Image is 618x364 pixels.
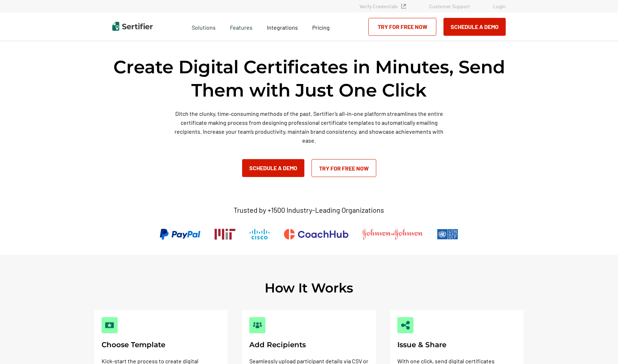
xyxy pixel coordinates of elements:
[368,18,436,36] a: Try for Free Now
[215,229,235,240] img: Massachusetts Institute of Technology
[253,321,262,330] img: Add Recipients Image
[250,229,270,240] img: Cisco
[171,109,447,145] p: Ditch the clunky, time-consuming methods of the past. Sertifier’s all-in-one platform streamlines...
[160,229,200,240] img: PayPal
[267,22,298,31] a: Integrations
[312,22,330,31] a: Pricing
[429,3,470,9] a: Customer Support
[192,22,216,31] span: Solutions
[397,340,516,349] h3: Issue & Share
[112,55,506,102] h1: Create Digital Certificates in Minutes, Send Them with Just One Click
[493,3,506,9] a: Login
[112,22,153,31] img: Sertifier | Digital Credentialing Platform
[284,229,348,240] img: CoachHub
[265,280,353,296] h2: How It Works
[363,229,423,240] img: Johnson & Johnson
[230,22,252,31] span: Features
[359,3,406,9] a: Verify Credentials
[102,340,221,349] h3: Choose Template
[234,206,384,215] p: Trusted by +1500 Industry-Leading Organizations
[401,321,410,330] img: Issue & Share Image
[267,24,298,31] span: Integrations
[312,159,376,177] a: Try for Free Now
[312,24,330,31] span: Pricing
[437,229,458,240] img: UNDP
[401,4,406,9] img: Verified
[105,321,114,330] img: Choose Template Image
[249,340,368,349] h3: Add Recipients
